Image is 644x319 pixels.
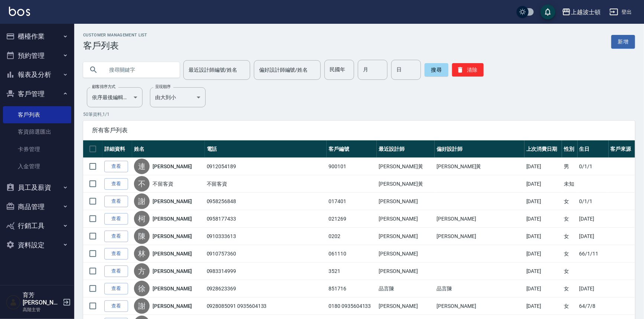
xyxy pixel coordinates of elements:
[435,228,524,245] td: [PERSON_NAME]
[377,263,435,280] td: [PERSON_NAME]
[134,176,150,192] div: 不
[377,193,435,210] td: [PERSON_NAME]
[153,163,192,170] a: [PERSON_NAME]
[153,302,192,310] a: [PERSON_NAME]
[562,263,577,280] td: 女
[377,245,435,263] td: [PERSON_NAME]
[3,46,71,65] button: 預約管理
[92,127,626,134] span: 所有客戶列表
[205,280,327,297] td: 0928623369
[524,175,562,193] td: [DATE]
[104,231,128,242] a: 查看
[327,280,377,297] td: 851716
[578,210,609,228] td: [DATE]
[571,7,601,17] div: 上越波士頓
[578,280,609,297] td: [DATE]
[327,263,377,280] td: 3521
[524,193,562,210] td: [DATE]
[377,175,435,193] td: [PERSON_NAME]黃
[104,60,174,80] input: 搜尋關鍵字
[134,298,150,314] div: 謝
[134,228,150,244] div: 陳
[153,198,192,205] a: [PERSON_NAME]
[83,40,147,51] h3: 客戶列表
[3,27,71,46] button: 櫃檯作業
[205,245,327,263] td: 0910757360
[435,210,524,228] td: [PERSON_NAME]
[377,140,435,158] th: 最近設計師
[435,280,524,297] td: 品言陳
[6,295,21,310] img: Person
[134,211,150,227] div: 柯
[205,297,327,315] td: 0928085091 0935604133
[327,245,377,263] td: 061110
[205,158,327,175] td: 0912054189
[3,178,71,197] button: 員工及薪資
[540,4,555,19] button: save
[104,213,128,225] a: 查看
[435,140,524,158] th: 偏好設計師
[377,228,435,245] td: [PERSON_NAME]
[609,140,635,158] th: 客戶來源
[87,87,143,107] div: 依序最後編輯時間
[578,193,609,210] td: 0/1/1
[153,250,192,257] a: [PERSON_NAME]
[134,159,150,174] div: 連
[327,193,377,210] td: 017401
[578,140,609,158] th: 生日
[3,123,71,140] a: 客資篩選匯出
[3,141,71,158] a: 卡券管理
[524,228,562,245] td: [DATE]
[524,140,562,158] th: 上次消費日期
[562,245,577,263] td: 女
[104,266,128,277] a: 查看
[559,4,604,20] button: 上越波士頓
[327,297,377,315] td: 0180 0935604133
[9,7,30,16] img: Logo
[23,292,61,306] h5: 育芳[PERSON_NAME]
[524,210,562,228] td: [DATE]
[205,263,327,280] td: 0983314999
[3,106,71,123] a: 客戶列表
[134,193,150,209] div: 謝
[104,178,128,190] a: 查看
[562,140,577,158] th: 性別
[425,63,448,77] button: 搜尋
[153,267,192,275] a: [PERSON_NAME]
[524,263,562,280] td: [DATE]
[524,297,562,315] td: [DATE]
[205,193,327,210] td: 0958256848
[562,210,577,228] td: 女
[611,35,635,49] a: 新增
[104,283,128,294] a: 查看
[150,87,206,107] div: 由大到小
[327,158,377,175] td: 900101
[3,216,71,235] button: 行銷工具
[578,297,609,315] td: 64/7/8
[327,140,377,158] th: 客戶編號
[562,297,577,315] td: 女
[377,280,435,297] td: 品言陳
[155,84,171,89] label: 呈現順序
[524,158,562,175] td: [DATE]
[578,228,609,245] td: [DATE]
[205,140,327,158] th: 電話
[153,285,192,292] a: [PERSON_NAME]
[104,248,128,260] a: 查看
[3,84,71,104] button: 客戶管理
[83,111,635,118] p: 50 筆資料, 1 / 1
[104,300,128,312] a: 查看
[562,228,577,245] td: 女
[377,158,435,175] td: [PERSON_NAME]黃
[377,210,435,228] td: [PERSON_NAME]
[153,215,192,222] a: [PERSON_NAME]
[104,161,128,172] a: 查看
[524,245,562,263] td: [DATE]
[452,63,484,77] button: 清除
[562,280,577,297] td: 女
[205,175,327,193] td: 不留客資
[327,228,377,245] td: 0202
[3,197,71,217] button: 商品管理
[83,33,147,38] h2: Customer Management List
[524,280,562,297] td: [DATE]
